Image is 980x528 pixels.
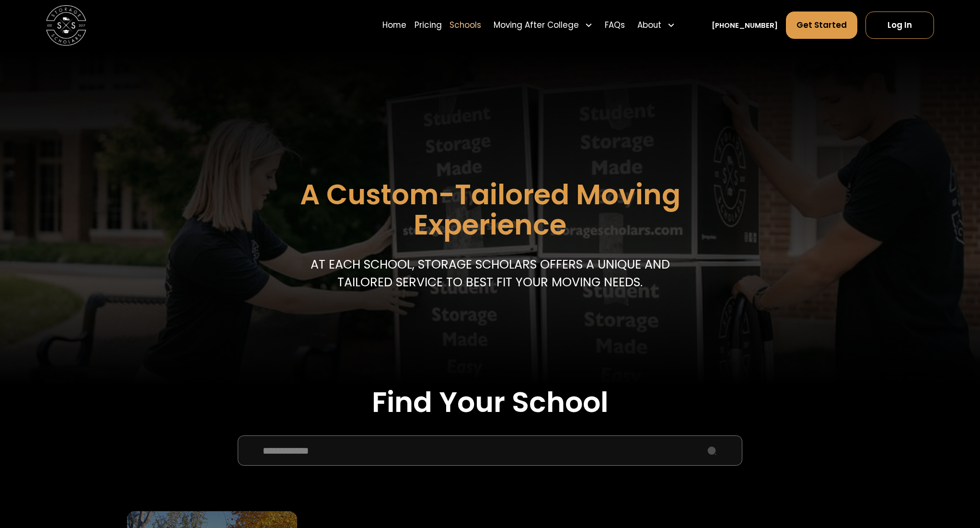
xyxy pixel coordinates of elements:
[637,19,661,31] div: About
[605,11,625,39] a: FAQs
[494,19,579,31] div: Moving After College
[127,386,853,420] h2: Find Your School
[786,12,857,39] a: Get Started
[46,5,86,46] img: Storage Scholars main logo
[306,256,674,292] p: At each school, storage scholars offers a unique and tailored service to best fit your Moving needs.
[382,11,406,39] a: Home
[712,20,778,31] a: [PHONE_NUMBER]
[489,11,597,39] div: Moving After College
[248,179,732,240] h1: A Custom-Tailored Moving Experience
[865,12,934,39] a: Log In
[415,11,442,39] a: Pricing
[450,11,481,39] a: Schools
[633,11,679,39] div: About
